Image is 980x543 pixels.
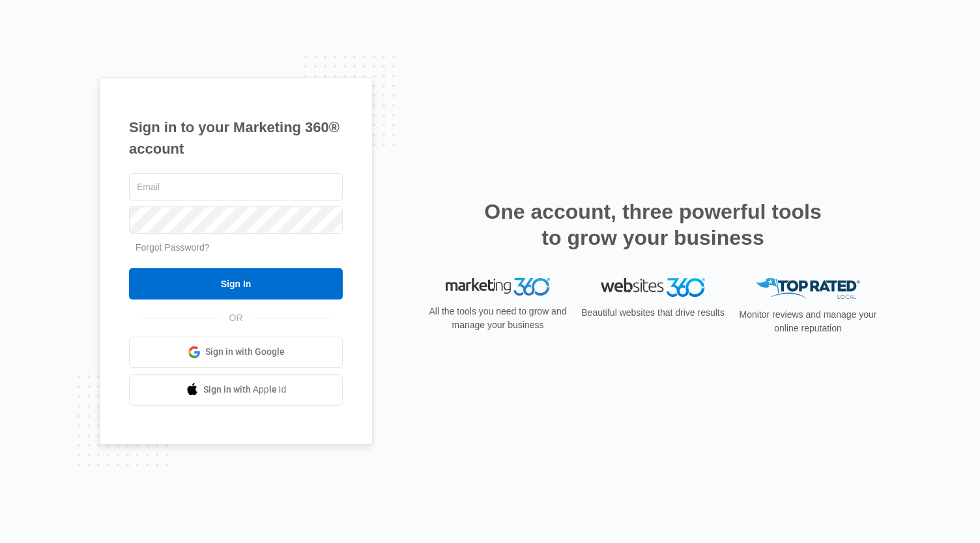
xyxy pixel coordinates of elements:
[136,242,210,253] a: Forgot Password?
[220,311,252,325] span: OR
[446,278,550,296] img: Marketing 360
[425,305,571,332] p: All the tools you need to grow and manage your business
[601,278,705,297] img: Websites 360
[129,374,343,406] a: Sign in with Apple Id
[735,308,881,335] p: Monitor reviews and manage your online reputation
[203,383,287,397] span: Sign in with Apple Id
[756,278,860,299] img: Top Rated Local
[480,199,826,251] h2: One account, three powerful tools to grow your business
[129,173,343,201] input: Email
[205,345,285,359] span: Sign in with Google
[580,306,726,320] p: Beautiful websites that drive results
[129,268,343,299] input: Sign In
[129,117,343,160] h1: Sign in to your Marketing 360® account
[129,337,343,368] a: Sign in with Google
